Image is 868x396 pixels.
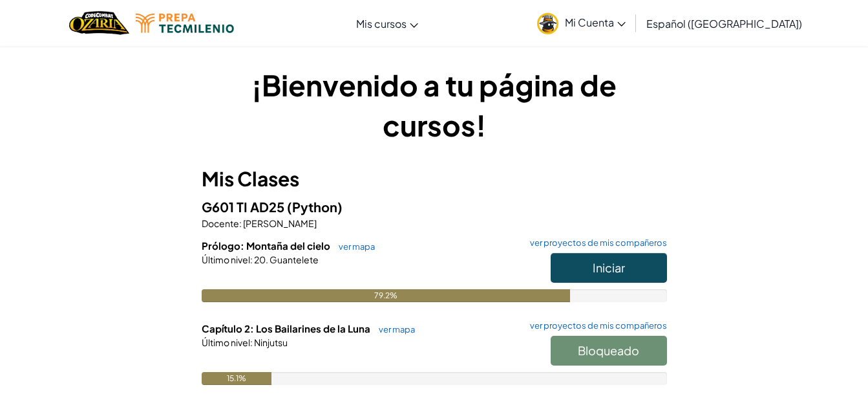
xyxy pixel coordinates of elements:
span: [PERSON_NAME] [242,217,317,229]
div: 15.1% [202,372,272,385]
button: Iniciar [551,253,667,283]
span: Capítulo 2: Los Bailarines de la Luna [202,322,372,335]
a: Ozaria by CodeCombat logo [69,10,129,36]
span: Mi Cuenta [565,16,626,29]
span: Guantelete [268,254,319,265]
span: Mis cursos [356,17,407,30]
span: Prólogo: Montaña del cielo [202,239,332,252]
a: Mis cursos [350,6,425,41]
img: Home [69,10,129,36]
h3: Mis Clases [202,164,667,193]
a: ver mapa [332,241,375,252]
span: Docente [202,217,239,229]
h1: ¡Bienvenido a tu página de cursos! [202,65,667,145]
a: Español ([GEOGRAPHIC_DATA]) [640,6,809,41]
span: : [250,336,253,348]
img: avatar [537,13,558,34]
a: ver proyectos de mis compañeros [524,239,667,247]
img: Tecmilenio logo [136,14,234,33]
span: 20. [253,254,268,265]
span: Último nivel [202,336,250,348]
span: : [250,254,253,265]
span: G601 TI AD25 [202,199,287,215]
a: Mi Cuenta [531,3,632,43]
a: ver mapa [372,324,415,335]
span: Iniciar [593,260,625,275]
span: Español ([GEOGRAPHIC_DATA]) [646,17,802,30]
span: Ninjutsu [253,336,288,348]
div: 79.2% [202,289,570,302]
a: ver proyectos de mis compañeros [524,322,667,330]
span: (Python) [287,199,343,215]
span: Último nivel [202,254,250,265]
span: : [239,217,242,229]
